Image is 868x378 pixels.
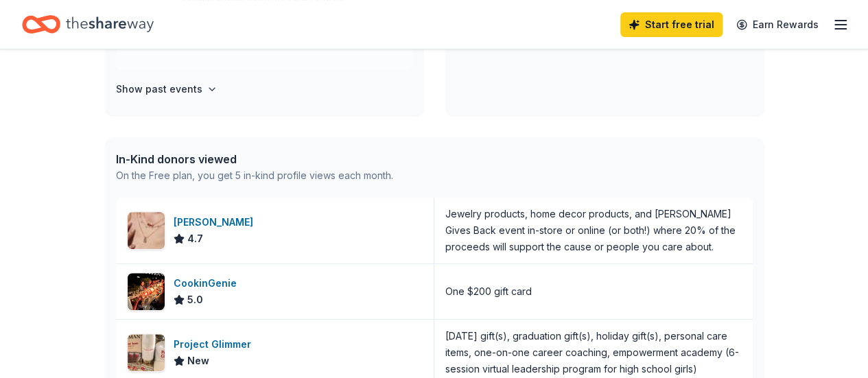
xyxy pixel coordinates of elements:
div: CookinGenie [174,275,242,292]
div: Project Glimmer [174,336,257,353]
div: [PERSON_NAME] [174,214,259,231]
a: Home [22,8,154,40]
h4: Show past events [116,81,202,97]
span: 4.7 [187,231,203,247]
span: 5.0 [187,292,203,308]
img: Image for CookinGenie [128,273,165,310]
div: Jewelry products, home decor products, and [PERSON_NAME] Gives Back event in-store or online (or ... [445,206,742,255]
a: Earn Rewards [728,12,827,37]
div: One $200 gift card [445,283,532,300]
div: [DATE] gift(s), graduation gift(s), holiday gift(s), personal care items, one-on-one career coach... [445,328,742,377]
a: Start free trial [620,12,723,37]
img: Image for Kendra Scott [128,212,165,249]
button: Show past events [116,81,218,97]
div: On the Free plan, you get 5 in-kind profile views each month. [116,167,393,184]
div: In-Kind donors viewed [116,151,393,167]
img: Image for Project Glimmer [128,334,165,371]
span: New [187,353,209,369]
